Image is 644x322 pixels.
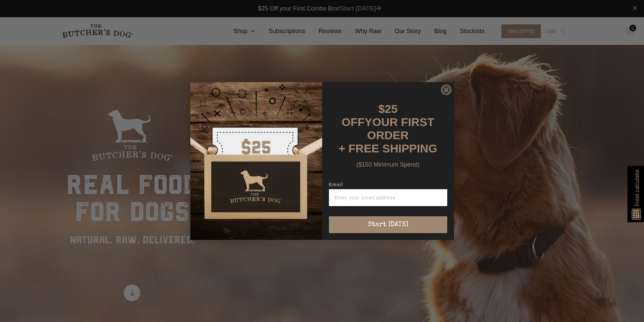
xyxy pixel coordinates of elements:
img: d0d537dc-5429-4832-8318-9955428ea0a1.jpeg [190,82,322,240]
label: Email [329,182,447,189]
span: Food calculator [633,169,641,206]
span: YOUR FIRST ORDER + FREE SHIPPING [339,116,437,155]
button: Start [DATE] [329,216,447,233]
input: Enter your email address [329,189,447,206]
span: ($150 Minimum Spend) [356,161,420,168]
button: Close dialog [441,85,451,95]
span: $25 OFF [342,102,398,128]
